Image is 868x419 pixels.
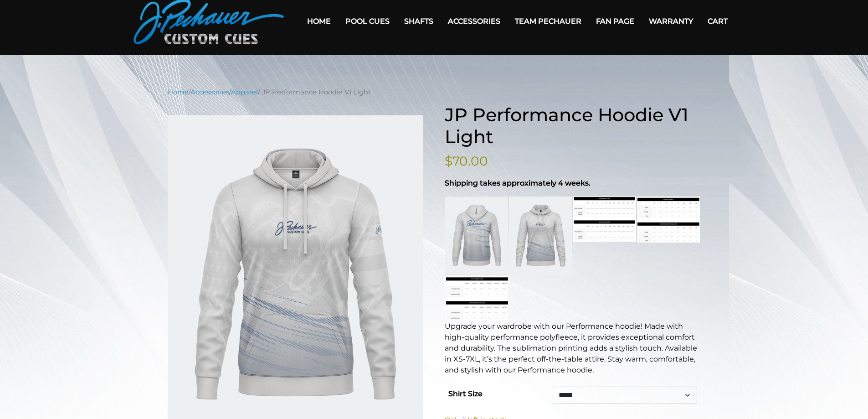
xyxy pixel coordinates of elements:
a: Team Pechauer [508,10,589,33]
span: $ [445,153,452,169]
label: Shirt Size [448,387,483,401]
a: Pool Cues [338,10,397,33]
bdi: 70.00 [445,153,488,169]
a: Shafts [397,10,441,33]
a: Home [168,88,189,96]
h1: JP Performance Hoodie V1 Light [445,104,701,148]
a: Accessories [441,10,508,33]
a: Accessories [190,88,229,96]
a: Warranty [642,10,700,33]
a: Apparel [231,88,258,96]
a: Cart [700,10,735,33]
a: Home [300,10,338,33]
p: Upgrade your wardrobe with our Performance hoodie! Made with high-quality performance polyfleece,... [445,321,701,376]
strong: Shipping takes approximately 4 weeks. [445,179,591,187]
a: Fan Page [589,10,642,33]
nav: Breadcrumb [168,87,701,97]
